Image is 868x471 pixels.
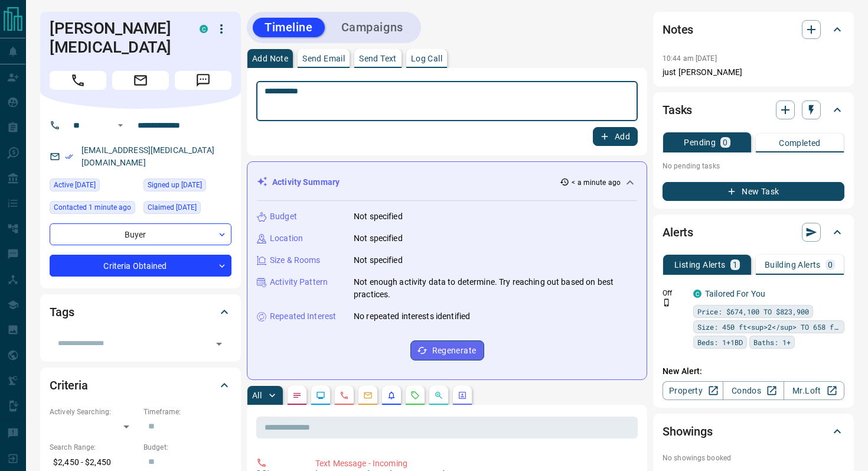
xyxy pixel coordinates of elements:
h2: Criteria [50,376,88,395]
span: Message [175,71,231,90]
p: Activity Pattern [270,276,328,288]
span: Active [DATE] [54,179,96,191]
p: Search Range: [50,442,138,453]
div: Alerts [663,218,844,246]
p: Completed [779,139,821,147]
h2: Tasks [663,100,692,119]
svg: Notes [292,391,302,400]
a: Tailored For You [705,289,765,298]
p: Building Alerts [765,261,821,269]
p: No pending tasks [663,157,844,175]
div: Tue Apr 16 2024 [143,201,231,217]
p: 0 [723,138,727,147]
p: Repeated Interest [270,310,336,323]
span: Call [50,71,106,90]
div: Sat Sep 13 2025 [50,201,138,217]
p: No repeated interests identified [354,310,470,323]
p: All [252,391,262,399]
button: Open [113,118,128,132]
div: Tags [50,298,231,326]
button: Campaigns [329,18,415,37]
p: Listing Alerts [674,261,726,269]
p: Location [270,232,303,245]
span: Size: 450 ft<sup>2</sup> TO 658 ft<sup>2</sup> [697,321,840,333]
h2: Alerts [663,223,693,242]
h2: Tags [50,303,74,321]
p: Not specified [354,210,403,223]
p: Add Note [252,54,288,63]
div: condos.ca [693,290,701,298]
button: Regenerate [410,340,484,360]
button: New Task [663,182,844,201]
button: Open [211,336,227,352]
p: Activity Summary [272,176,340,189]
svg: Requests [410,391,420,400]
span: Contacted 1 minute ago [54,202,131,213]
svg: Lead Browsing Activity [316,391,325,400]
p: Not enough activity data to determine. Try reaching out based on best practices. [354,276,637,301]
p: Budget [270,210,297,223]
span: Email [112,71,169,90]
p: Not specified [354,232,403,245]
div: Criteria [50,371,231,399]
div: Activity Summary< a minute ago [257,171,637,193]
p: Not specified [354,254,403,267]
button: Timeline [253,18,325,37]
p: just [PERSON_NAME] [663,66,844,79]
a: Mr.Loft [784,381,844,400]
p: Send Text [359,54,397,63]
p: Size & Rooms [270,254,321,267]
p: 1 [733,261,738,269]
svg: Email Verified [65,152,73,161]
svg: Listing Alerts [387,391,396,400]
p: 0 [828,261,833,269]
svg: Push Notification Only [663,298,671,307]
button: Add [593,127,638,146]
span: Baths: 1+ [753,336,791,348]
a: [EMAIL_ADDRESS][MEDICAL_DATA][DOMAIN_NAME] [81,145,214,167]
svg: Agent Actions [458,391,467,400]
p: No showings booked [663,453,844,463]
span: Price: $674,100 TO $823,900 [697,306,809,317]
p: < a minute ago [572,177,621,188]
svg: Emails [363,391,373,400]
p: New Alert: [663,365,844,378]
div: Fri Dec 04 2020 [143,178,231,195]
h2: Notes [663,20,693,39]
a: Property [663,381,723,400]
div: Criteria Obtained [50,255,231,277]
p: Timeframe: [143,407,231,417]
p: Send Email [302,54,345,63]
p: Pending [684,138,716,147]
p: Actively Searching: [50,407,138,417]
svg: Opportunities [434,391,443,400]
p: Off [663,288,686,298]
div: Buyer [50,223,231,245]
p: Budget: [143,442,231,453]
h2: Showings [663,422,713,441]
p: Text Message - Incoming [315,457,633,470]
div: condos.ca [200,25,208,33]
span: Claimed [DATE] [148,202,197,213]
span: Beds: 1+1BD [697,336,743,348]
div: Notes [663,15,844,44]
p: 10:44 am [DATE] [663,54,717,63]
div: Tasks [663,96,844,124]
div: Fri Sep 12 2025 [50,178,138,195]
div: Showings [663,417,844,446]
a: Condos [723,381,784,400]
h1: [PERSON_NAME][MEDICAL_DATA] [50,19,182,57]
svg: Calls [340,391,349,400]
p: Log Call [411,54,442,63]
span: Signed up [DATE] [148,179,202,191]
